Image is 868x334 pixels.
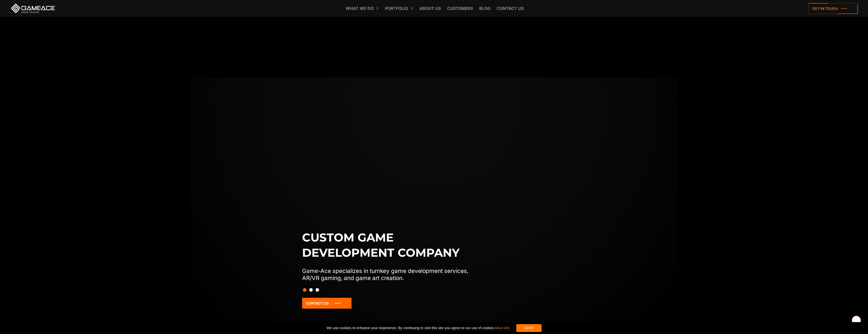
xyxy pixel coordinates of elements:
[495,326,510,330] a: More info
[302,267,479,282] p: Game-Ace specializes in turnkey game development services, AR/VR gaming, and game art creation.
[326,324,510,332] span: We use cookies to enhance your experience. By continuing to visit this site you agree to our use ...
[302,230,479,260] h1: Custom game development company
[309,286,313,294] button: Slide 2
[516,324,542,332] div: Got it!
[808,3,858,14] a: Get in touch
[316,286,319,294] button: Slide 3
[303,286,306,294] button: Slide 1
[302,298,352,309] a: Contact Us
